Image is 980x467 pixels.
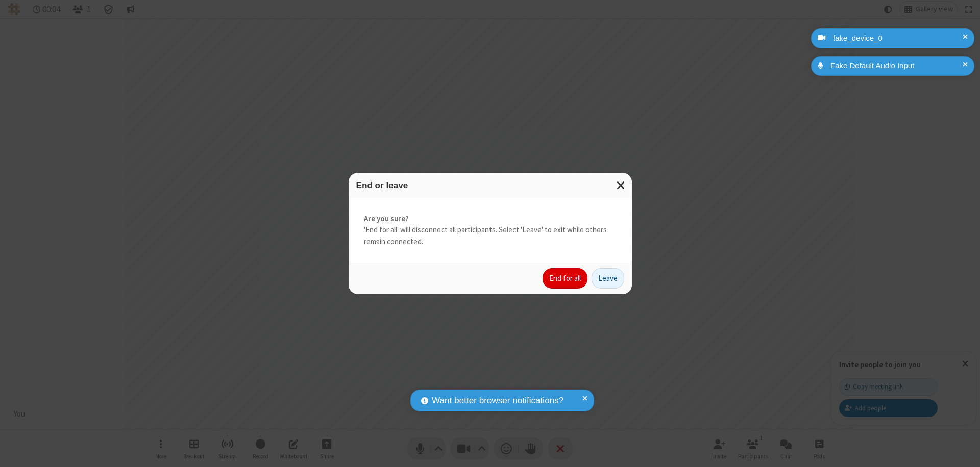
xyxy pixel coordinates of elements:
[827,60,967,72] div: Fake Default Audio Input
[356,180,624,190] h3: End or leave
[364,213,617,225] strong: Are you sure?
[543,268,587,289] button: End for all
[592,268,624,289] button: Leave
[610,173,632,198] button: Close modal
[829,33,967,44] div: fake_device_0
[432,394,563,407] span: Want better browser notifications?
[349,198,632,263] div: 'End for all' will disconnect all participants. Select 'Leave' to exit while others remain connec...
